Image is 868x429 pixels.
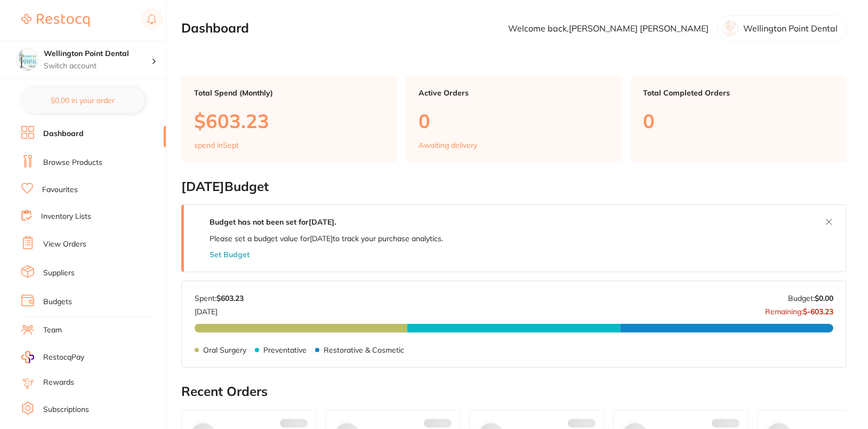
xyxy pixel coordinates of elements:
p: Budget: [788,294,833,303]
button: Set Budget [210,250,250,259]
h2: Recent Orders [181,384,847,399]
a: Active Orders0Awaiting delivery [406,76,622,162]
p: Preventative [263,345,307,354]
h2: [DATE] Budget [181,179,847,194]
img: Restocq Logo [21,14,90,27]
p: Total Completed Orders [644,89,834,97]
p: Spent: [195,294,244,303]
a: Browse Products [43,157,102,168]
a: View Orders [43,239,86,250]
a: Inventory Lists [41,211,91,222]
span: RestocqPay [43,352,84,363]
p: 0 [419,110,609,132]
strong: Budget has not been set for [DATE] . [210,217,336,227]
strong: $0.00 [815,293,833,303]
p: Oral Surgery [203,345,246,354]
p: Total Spend (Monthly) [194,89,384,97]
a: Favourites [42,185,78,195]
p: Awaiting delivery [419,141,477,149]
a: Budgets [43,297,72,307]
a: Subscriptions [43,404,89,415]
h2: Dashboard [181,21,249,36]
button: $0.00 in your order [21,88,144,113]
img: RestocqPay [21,351,34,363]
p: Active Orders [419,89,609,97]
a: Rewards [43,377,74,388]
p: Restorative & Cosmetic [324,345,404,354]
p: $603.23 [194,110,384,132]
p: spend in Sept [194,141,239,149]
p: [DATE] [195,303,244,315]
h4: Wellington Point Dental [44,49,151,59]
p: Please set a budget value for [DATE] to track your purchase analytics. [210,234,443,243]
a: RestocqPay [21,351,84,363]
p: 0 [644,110,834,132]
a: Suppliers [43,268,75,279]
a: Team [43,325,62,336]
p: Wellington Point Dental [743,23,838,33]
img: Wellington Point Dental [17,49,38,70]
strong: $603.23 [216,293,244,303]
a: Total Completed Orders0 [631,76,847,162]
a: Restocq Logo [21,8,90,33]
a: Total Spend (Monthly)$603.23spend inSept [181,76,397,162]
p: Welcome back, [PERSON_NAME] [PERSON_NAME] [508,23,709,33]
strong: $-603.23 [803,306,833,316]
p: Remaining: [765,303,833,315]
a: Dashboard [43,129,84,139]
p: Switch account [44,61,151,71]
